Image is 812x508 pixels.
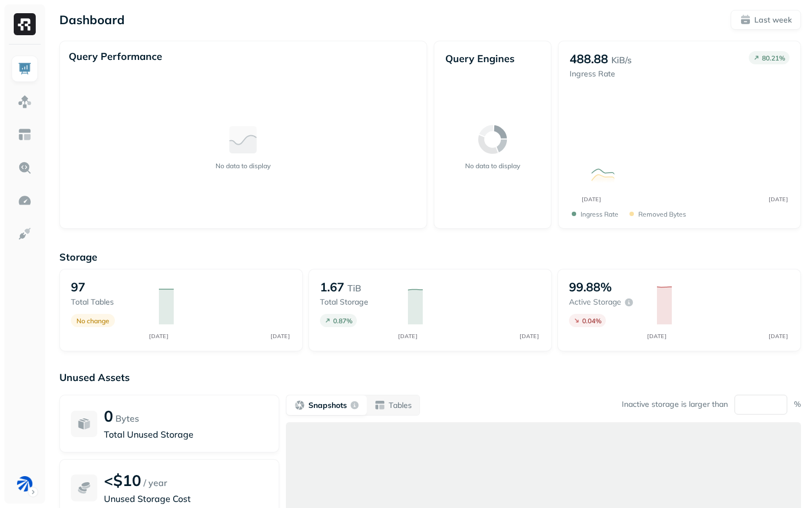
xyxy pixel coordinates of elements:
img: Optimization [18,194,32,208]
p: Unused Assets [59,371,801,384]
p: Query Performance [69,50,162,63]
p: Active storage [569,297,621,307]
p: <$10 [104,471,141,490]
p: 1.67 [320,279,344,295]
p: 0.87 % [333,317,352,325]
p: 99.88% [569,279,612,295]
tspan: [DATE] [520,333,539,339]
p: KiB/s [611,53,632,67]
p: Query Engines [445,52,540,65]
p: 0 [104,406,113,426]
tspan: [DATE] [582,196,601,202]
p: TiB [347,281,361,295]
img: Query Explorer [18,161,32,175]
img: Dashboard [18,62,32,76]
p: No data to display [465,162,520,170]
tspan: [DATE] [271,333,290,339]
p: Removed bytes [638,210,686,218]
button: Last week [731,10,801,30]
tspan: [DATE] [399,333,418,339]
p: 488.88 [570,51,608,67]
p: Ingress Rate [570,69,632,79]
p: No data to display [216,162,270,170]
img: Asset Explorer [18,128,32,142]
tspan: [DATE] [769,333,788,339]
p: Ingress Rate [581,210,618,218]
p: Total Unused Storage [104,428,268,441]
p: / year [143,476,167,489]
p: Unused Storage Cost [104,492,268,505]
tspan: [DATE] [150,333,169,339]
img: Ryft [14,13,36,35]
tspan: [DATE] [769,196,788,202]
p: % [794,399,801,410]
p: 0.04 % [582,317,601,325]
tspan: [DATE] [648,333,667,339]
p: Dashboard [59,12,125,27]
p: Snapshots [308,400,347,411]
p: Bytes [115,412,139,425]
p: Total storage [320,297,397,307]
p: 97 [71,279,85,295]
img: BAM [17,476,32,492]
p: Storage [59,251,801,263]
p: Tables [389,400,412,411]
img: Integrations [18,227,32,241]
p: Last week [754,15,792,25]
p: Inactive storage is larger than [622,399,728,410]
p: Total tables [71,297,148,307]
p: No change [76,317,109,325]
img: Assets [18,95,32,109]
p: 80.21 % [762,54,785,62]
